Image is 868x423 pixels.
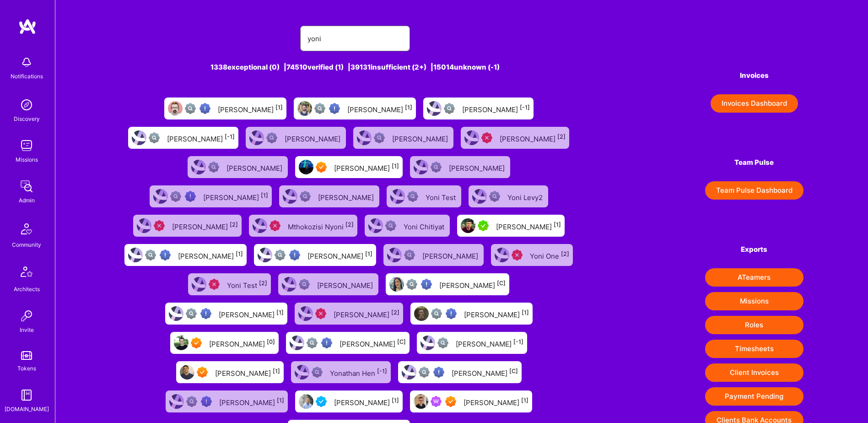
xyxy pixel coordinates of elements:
img: User Avatar [174,336,189,350]
img: Not fully vetted [170,191,181,202]
div: [PERSON_NAME] [167,132,235,144]
img: User Avatar [298,306,313,321]
h4: Team Pulse [705,158,803,167]
a: User AvatarNot ScrubbedYoni Chitiyat [361,211,453,240]
a: User AvatarNot fully vetted[PERSON_NAME][-1] [124,123,242,152]
img: Not fully vetted [186,396,197,407]
sup: [2] [345,221,354,228]
img: User Avatar [461,218,475,233]
a: User AvatarNot fully vetted[PERSON_NAME][-1] [420,94,537,123]
div: [PERSON_NAME] [422,249,480,261]
div: [PERSON_NAME] [456,337,523,349]
img: Not Scrubbed [300,191,311,202]
img: User Avatar [299,394,313,409]
sup: [1] [273,368,280,374]
img: Unqualified [481,132,492,143]
img: User Avatar [283,189,297,204]
img: User Avatar [253,218,267,233]
a: User AvatarNot fully vettedYonathan Hen[-1] [287,358,394,387]
img: User Avatar [297,101,312,116]
a: User AvatarExceptional A.Teamer[PERSON_NAME][1] [291,152,406,182]
div: 1338 exceptional (0) | 74510 verified (1) | 39131 insufficient (2+) | 15014 unknown (-1) [120,62,590,72]
div: [PERSON_NAME] [219,308,284,320]
img: High Potential User [433,367,444,378]
sup: [-1] [513,338,523,345]
a: User AvatarUnqualified[PERSON_NAME][2] [457,123,573,152]
img: User Avatar [390,189,405,204]
img: User Avatar [427,101,442,116]
a: User AvatarNot Scrubbed[PERSON_NAME] [242,123,350,152]
div: Yonathan Hen [330,366,387,378]
img: tokens [21,351,32,360]
div: [PERSON_NAME] [496,220,561,232]
button: Missions [705,292,803,310]
img: Been on Mission [431,396,442,407]
sup: [1] [521,397,528,404]
button: Timesheets [705,340,803,358]
a: User AvatarBeen on MissionExceptional A.Teamer[PERSON_NAME][1] [406,387,536,416]
img: High Potential User [200,308,211,319]
img: bell [17,53,36,71]
div: [PERSON_NAME] [178,249,243,261]
a: User AvatarNot fully vettedHigh Potential User[PERSON_NAME][1] [290,94,420,123]
div: [PERSON_NAME] [317,278,375,290]
sup: [1] [365,250,372,257]
img: User Avatar [169,394,184,409]
img: Exceptional A.Teamer [316,162,327,173]
img: User Avatar [180,365,194,380]
img: User Avatar [387,248,402,262]
sup: [C] [397,338,406,345]
div: Invite [20,325,34,335]
a: User AvatarNot Scrubbed[PERSON_NAME] [184,152,291,182]
div: [PERSON_NAME] [347,103,412,114]
div: Mthokozisi Nyoni [288,220,354,232]
img: High Potential User [199,103,210,114]
div: Notifications [11,71,43,81]
a: User AvatarUnqualifiedYoni Test[2] [184,270,275,299]
div: [PERSON_NAME] [334,396,399,407]
div: Yoni Test [227,278,267,290]
img: Not Scrubbed [404,249,415,260]
div: [PERSON_NAME] [334,308,399,320]
a: User AvatarNot ScrubbedYoni Test [383,182,465,211]
div: [PERSON_NAME] [392,132,450,144]
img: A.Teamer in Residence [478,220,489,231]
div: [PERSON_NAME] [439,278,506,290]
img: User Avatar [191,160,206,174]
img: User Avatar [421,336,435,350]
img: Not fully vetted [186,308,197,319]
div: [PERSON_NAME] [340,337,406,349]
img: Not fully vetted [145,249,156,260]
div: [PERSON_NAME] [285,132,342,144]
a: User AvatarNot Scrubbed[PERSON_NAME] [406,152,514,182]
button: Invoices Dashboard [711,94,798,113]
a: User AvatarNot fully vettedHigh Potential User[PERSON_NAME][C] [394,358,525,387]
img: User Avatar [249,130,264,145]
div: Yoni One [530,249,569,261]
div: Admin [19,195,35,205]
img: High Potential User [160,249,171,260]
img: User Avatar [295,365,309,380]
sup: [1] [276,309,284,316]
img: Architects [16,262,38,284]
div: [PERSON_NAME] [452,366,518,378]
img: Not Scrubbed [431,162,442,173]
img: Not fully vetted [185,103,196,114]
button: Client Invoices [705,363,803,382]
div: [PERSON_NAME] [464,308,529,320]
img: Unqualified [315,308,326,319]
img: Not fully vetted [307,337,318,348]
h4: Exports [705,245,803,254]
div: [PERSON_NAME] [318,190,376,202]
img: High Potential User [446,308,457,319]
img: Not Scrubbed [299,279,310,290]
img: User Avatar [290,336,304,350]
sup: [2] [391,309,399,316]
h4: Invoices [705,71,803,80]
a: User AvatarExceptional A.Teamer[PERSON_NAME][0] [167,328,282,358]
button: Team Pulse Dashboard [705,181,803,200]
img: Not Scrubbed [407,191,418,202]
sup: [2] [561,250,569,257]
sup: [1] [261,192,268,199]
img: User Avatar [472,189,487,204]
